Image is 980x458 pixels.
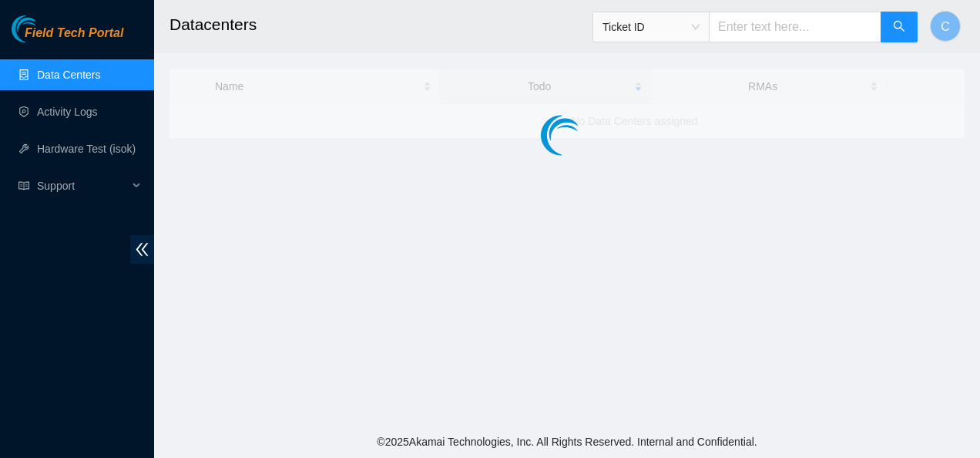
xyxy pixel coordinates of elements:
a: Akamai TechnologiesField Tech Portal [12,28,123,48]
a: Data Centers [37,69,100,81]
span: Field Tech Portal [25,26,123,41]
span: search [893,20,905,35]
button: C [930,11,961,42]
span: read [18,180,29,191]
span: C [941,17,950,36]
span: Support [37,170,128,201]
img: Akamai Technologies [12,15,78,42]
button: search [881,12,918,42]
span: double-left [130,235,154,264]
footer: © 2025 Akamai Technologies, Inc. All Rights Reserved. Internal and Confidential. [154,426,980,458]
input: Enter text here... [709,12,881,42]
a: Activity Logs [37,106,98,118]
a: Hardware Test (isok) [37,143,136,155]
span: Ticket ID [602,15,700,39]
